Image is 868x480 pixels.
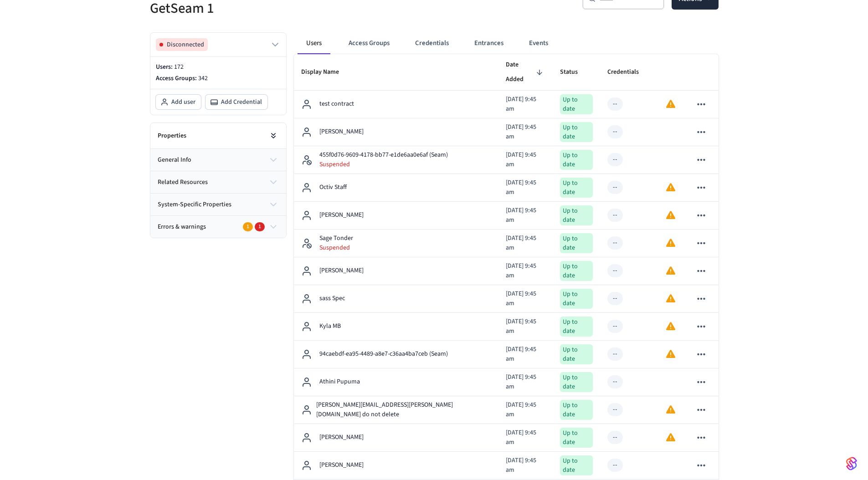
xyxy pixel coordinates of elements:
p: [PERSON_NAME] [319,266,364,276]
span: Status [560,65,590,79]
div: -- [613,210,617,220]
p: Athini Pupuma [319,377,360,387]
div: 1 [243,222,253,231]
button: Errors & warnings11 [150,216,286,238]
p: [DATE] 9:45 am [506,289,545,308]
p: [DATE] 9:45 am [506,95,545,114]
span: Credentials [607,65,651,79]
button: Entrances [467,32,511,54]
div: -- [613,405,617,414]
span: 172 [174,62,184,71]
p: Octiv Staff [319,183,347,192]
div: -- [613,155,617,164]
div: Up to date [560,150,593,170]
div: Up to date [560,94,593,114]
div: Up to date [560,344,593,364]
div: Up to date [560,428,593,448]
div: Up to date [560,455,593,475]
p: [PERSON_NAME] [319,433,364,442]
p: Suspended [319,243,353,252]
div: -- [613,266,617,276]
p: test contract [319,99,354,109]
button: Credentials [408,32,456,54]
p: [DATE] 9:45 am [506,345,545,364]
div: -- [613,322,617,331]
div: Up to date [560,261,593,281]
div: -- [613,433,617,442]
div: -- [613,238,617,248]
p: [DATE] 9:45 am [506,400,545,419]
div: -- [613,377,617,387]
div: Up to date [560,400,593,420]
span: Date Added [506,58,545,87]
p: Suspended [319,160,448,169]
span: Display Name [301,65,351,79]
p: [PERSON_NAME][EMAIL_ADDRESS][PERSON_NAME][DOMAIN_NAME] do not delete [316,400,491,419]
p: 455f0d76-9609-4178-bb77-e1de6aa0e6af (Seam) [319,150,448,160]
p: [DATE] 9:45 am [506,317,545,336]
button: related resources [150,171,286,193]
span: general info [158,155,191,165]
div: Up to date [560,372,593,392]
img: SeamLogoGradient.69752ec5.svg [846,456,857,471]
p: [DATE] 9:45 am [506,428,545,447]
div: Up to date [560,122,593,142]
p: Users: [156,62,281,72]
p: [DATE] 9:45 am [506,178,545,197]
div: 1 [255,222,265,231]
div: -- [613,460,617,470]
div: -- [613,294,617,303]
p: [DATE] 9:45 am [506,150,545,169]
button: Add user [156,95,201,109]
span: Add Credential [221,97,262,107]
button: Disconnected [156,38,281,51]
button: Events [522,32,555,54]
p: Access Groups: [156,74,281,83]
button: Access Groups [341,32,397,54]
button: Add Credential [205,95,267,109]
p: [DATE] 9:45 am [506,123,545,142]
div: -- [613,349,617,359]
span: related resources [158,178,208,187]
span: Errors & warnings [158,222,206,232]
div: -- [613,127,617,137]
span: 342 [198,74,208,83]
span: Disconnected [167,40,204,49]
span: Add user [171,97,195,107]
button: system-specific properties [150,194,286,215]
span: system-specific properties [158,200,231,209]
p: [PERSON_NAME] [319,210,364,220]
div: Up to date [560,178,593,198]
p: Kyla MB [319,322,341,331]
button: Users [298,32,330,54]
p: [DATE] 9:45 am [506,373,545,392]
p: 94caebdf-ea95-4489-a8e7-c36aa4ba7ceb (Seam) [319,349,448,359]
p: [PERSON_NAME] [319,127,364,137]
p: Sage Tonder [319,234,353,243]
p: [PERSON_NAME] [319,460,364,470]
div: Up to date [560,317,593,337]
div: Up to date [560,289,593,309]
p: [DATE] 9:45 am [506,234,545,253]
h2: Properties [158,131,186,140]
div: Up to date [560,205,593,225]
div: -- [613,183,617,192]
button: general info [150,149,286,171]
p: [DATE] 9:45 am [506,206,545,225]
div: -- [613,99,617,109]
p: [DATE] 9:45 am [506,456,545,475]
div: Up to date [560,233,593,253]
p: [DATE] 9:45 am [506,261,545,281]
p: sass Spec [319,294,345,303]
